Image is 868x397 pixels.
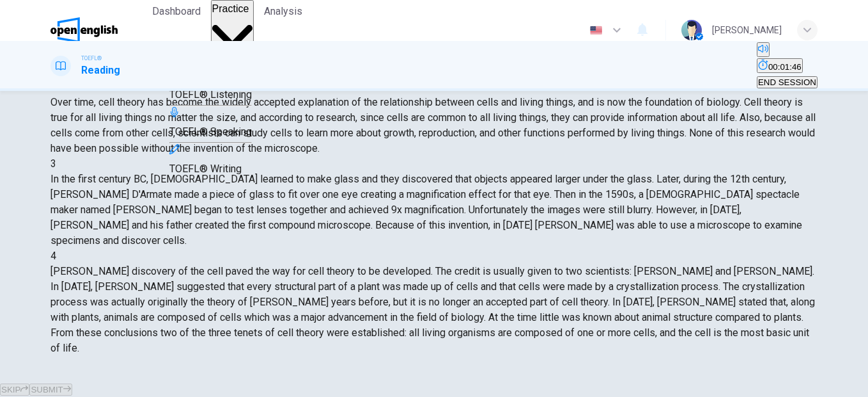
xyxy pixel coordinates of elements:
[31,385,63,394] span: SUBMIT
[50,156,818,172] div: 3
[169,88,252,101] span: TOEFL® Listening
[169,106,252,140] div: TOEFL® Speaking
[81,63,120,78] h1: Reading
[50,248,818,264] div: 4
[212,3,249,14] span: Practice
[588,26,604,35] img: en
[757,58,803,73] button: 00:01:46
[81,54,102,63] span: TOEFL®
[50,17,147,43] a: OpenEnglish logo
[757,42,818,58] div: Mute
[50,265,815,354] span: [PERSON_NAME] discovery of the cell paved the way for cell theory to be developed. The credit is ...
[50,96,816,154] span: Over time, cell theory has become the widely accepted explanation of the relationship between cel...
[1,385,20,394] span: SKIP
[169,126,252,138] span: TOEFL® Speaking
[757,58,818,74] div: Hide
[712,22,782,38] div: [PERSON_NAME]
[169,163,242,175] span: TOEFL® Writing
[50,17,118,43] img: OpenEnglish logo
[50,173,802,247] span: In the first century BC, [DEMOGRAPHIC_DATA] learned to make glass and they discovered that object...
[152,4,201,19] span: Dashboard
[264,4,302,19] span: Analysis
[768,62,802,72] span: 00:01:46
[758,77,816,87] span: END SESSION
[681,20,702,40] img: Profile picture
[169,143,252,177] div: TOEFL® Writing
[29,384,72,396] button: SUBMIT
[757,76,818,88] button: END SESSION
